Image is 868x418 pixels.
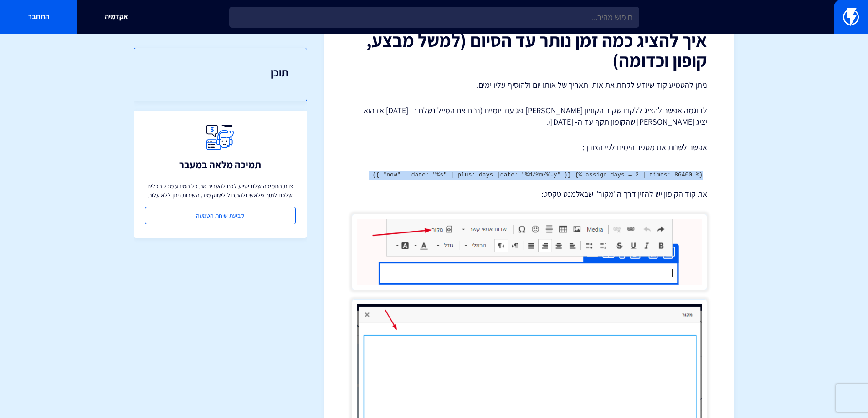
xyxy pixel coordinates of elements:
[152,66,288,78] h3: תוכן
[352,141,707,153] p: אפשר לשנות את מספר הימים לפי הצורך:
[352,105,707,128] p: לדוגמה אפשר להציג ללקוח שקוד הקופון [PERSON_NAME] פג עוד יומיים (נניח אם המייל נשלח ב- [DATE] אז ...
[352,30,707,70] h1: איך להציג כמה זמן נותר עד הסיום (למשל מבצע, קופון וכדומה)
[229,7,639,28] input: חיפוש מהיר...
[352,167,707,184] pre: {% assign days = 2 | times: 86400 %} {{ "now" | date: "%s" | plus: days |date: "%d/%m/%-y" }}
[352,79,707,91] p: ניתן להטמיע קוד שיודע לקחת את אותו תאריך של אותו יום ולהוסיף עליו ימים.
[352,188,707,200] p: את קוד הקופון יש להזין דרך ה"מקור" שבאלמנט טקסט:
[145,181,296,200] p: צוות התמיכה שלנו יסייע לכם להעביר את כל המידע מכל הכלים שלכם לתוך פלאשי ולהתחיל לשווק מיד, השירות...
[145,207,296,224] a: קביעת שיחת הטמעה
[179,159,261,170] h3: תמיכה מלאה במעבר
